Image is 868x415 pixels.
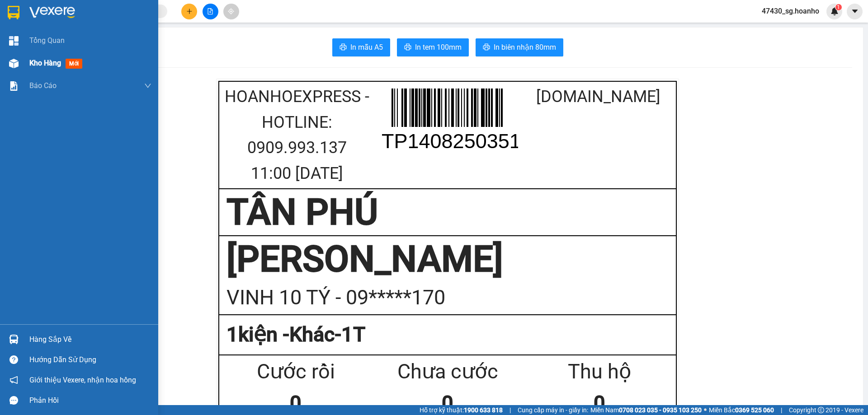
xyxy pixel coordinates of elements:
[818,407,824,413] span: copyright
[781,405,782,415] span: |
[29,353,151,367] div: Hướng dẫn sử dụng
[404,43,411,52] span: printer
[223,4,239,19] button: aim
[29,80,57,91] span: Báo cáo
[226,319,669,351] div: 1 kiện - Khác-1T
[590,405,702,415] span: Miền Nam
[397,38,469,56] button: printerIn tem 100mm
[415,42,462,53] span: In tem 100mm
[619,406,702,414] strong: 0708 023 035 - 0935 103 250
[709,405,774,415] span: Miền Bắc
[66,59,82,69] span: mới
[837,4,840,10] span: 1
[9,396,18,405] span: message
[29,374,136,386] span: Giới thiệu Vexere, nhận hoa hồng
[755,5,826,17] span: 47430_sg.hoanho
[735,406,774,414] strong: 0369 525 060
[29,35,65,46] span: Tổng Quan
[524,356,675,388] div: Thu hộ
[181,4,197,19] button: plus
[847,4,863,19] button: caret-down
[29,333,151,346] div: Hàng sắp về
[851,7,859,15] span: caret-down
[29,394,151,407] div: Phản hồi
[704,408,707,412] span: ⚪️
[222,84,372,186] div: HoaNhoExpress - Hotline: 0909.993.137 11:00 [DATE]
[9,81,19,91] img: solution-icon
[830,7,839,15] img: icon-new-feature
[350,42,383,53] span: In mẫu A5
[9,376,18,384] span: notification
[464,406,503,414] strong: 1900 633 818
[203,4,218,19] button: file-add
[226,190,669,235] div: TÂN PHÚ
[29,59,61,67] span: Kho hàng
[382,130,521,153] text: TP1408250351
[372,356,524,388] div: Chưa cước
[220,356,372,388] div: Cước rồi
[9,59,19,68] img: warehouse-icon
[9,355,18,364] span: question-circle
[483,43,490,52] span: printer
[228,8,234,14] span: aim
[9,335,19,344] img: warehouse-icon
[207,8,213,14] span: file-add
[420,405,503,415] span: Hỗ trợ kỹ thuật:
[144,82,151,89] span: down
[9,36,19,46] img: dashboard-icon
[340,43,347,52] span: printer
[835,4,842,10] sup: 1
[8,6,19,19] img: logo-vxr
[476,38,563,56] button: printerIn biên nhận 80mm
[523,84,674,110] div: [DOMAIN_NAME]
[509,405,511,415] span: |
[494,42,556,53] span: In biên nhận 80mm
[518,405,588,415] span: Cung cấp máy in - giấy in:
[186,8,193,14] span: plus
[332,38,390,56] button: printerIn mẫu A5
[226,237,669,282] div: [PERSON_NAME]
